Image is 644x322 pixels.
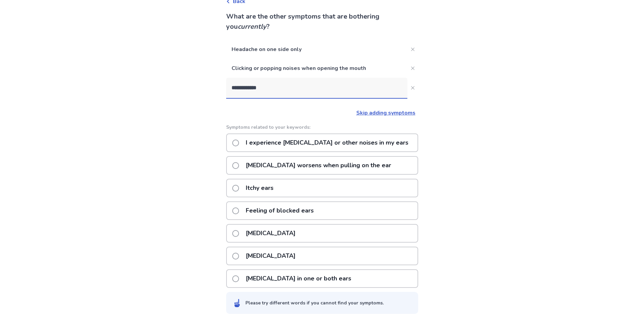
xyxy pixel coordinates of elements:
i: currently [238,22,266,31]
p: Symptoms related to your keywords: [226,124,418,131]
p: Clicking or popping noises when opening the mouth [226,59,407,78]
input: Close [226,78,407,98]
p: Headache on one side only [226,40,407,59]
p: [MEDICAL_DATA] worsens when pulling on the ear [242,157,395,174]
p: [MEDICAL_DATA] [242,247,300,265]
div: Please try different words if you cannot find your symptoms. [245,299,384,306]
button: Close [407,44,418,55]
button: Close [407,82,418,93]
p: What are the other symptoms that are bothering you ? [226,11,418,32]
p: [MEDICAL_DATA] in one or both ears [242,270,355,287]
a: Skip adding symptoms [356,109,415,117]
button: Close [407,63,418,74]
p: Itchy ears [242,179,278,197]
p: [MEDICAL_DATA] [242,225,300,242]
p: I experience [MEDICAL_DATA] or other noises in my ears [242,134,412,151]
p: Feeling of blocked ears [242,202,318,219]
